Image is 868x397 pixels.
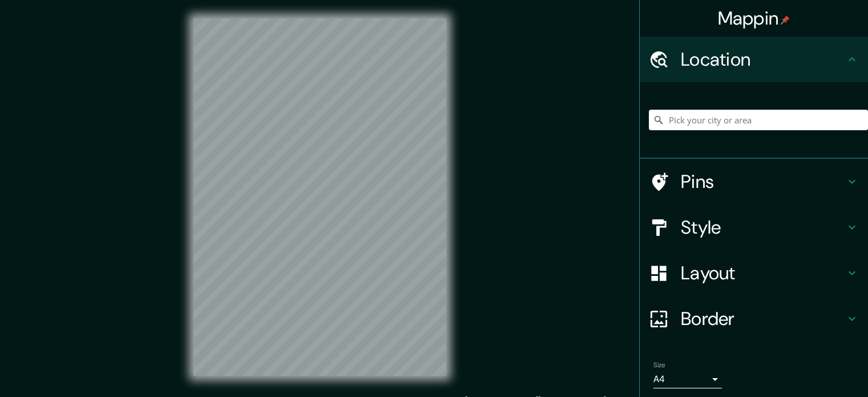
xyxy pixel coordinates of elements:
[681,216,845,239] h4: Style
[681,262,845,284] h4: Layout
[640,159,868,204] div: Pins
[681,48,845,71] h4: Location
[640,296,868,342] div: Border
[681,170,845,193] h4: Pins
[640,37,868,82] div: Location
[781,15,790,25] img: pin-icon.png
[640,250,868,296] div: Layout
[681,307,845,330] h4: Border
[718,7,790,30] h4: Mappin
[653,360,665,370] label: Size
[653,370,722,388] div: A4
[193,18,446,376] canvas: Map
[649,110,868,130] input: Pick your city or area
[640,204,868,250] div: Style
